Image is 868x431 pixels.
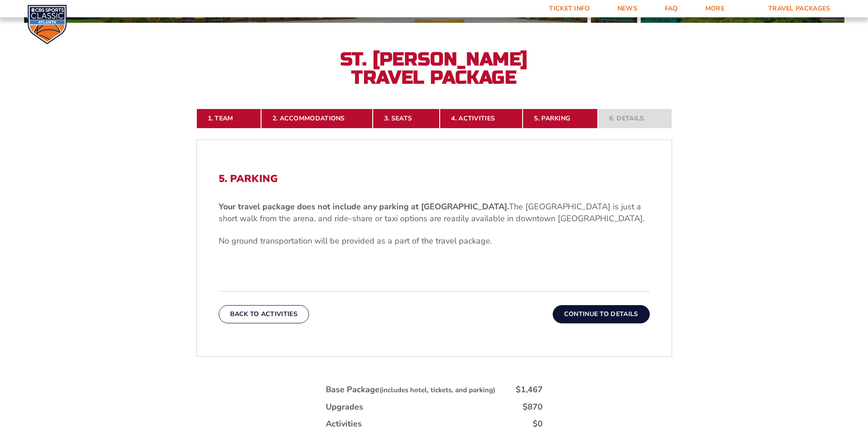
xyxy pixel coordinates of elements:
[326,418,362,430] div: Activities
[334,50,534,87] h2: St. [PERSON_NAME] Travel Package
[326,384,495,395] div: Base Package
[219,201,650,224] p: The [GEOGRAPHIC_DATA] is just a short walk from the arena, and ride-share or taxi options are rea...
[326,401,363,413] div: Upgrades
[27,5,67,44] img: CBS Sports Classic
[219,305,309,323] button: Back To Activities
[533,418,543,430] div: $0
[380,385,495,395] small: (includes hotel, tickets, and parking)
[196,109,261,129] a: 1. Team
[219,235,650,247] p: No ground transportation will be provided as a part of the travel package.
[373,109,440,129] a: 3. Seats
[440,109,523,129] a: 4. Activities
[219,173,650,185] h2: 5. Parking
[261,109,373,129] a: 2. Accommodations
[553,305,650,323] button: Continue To Details
[516,384,543,395] div: $1,467
[219,201,509,212] b: Your travel package does not include any parking at [GEOGRAPHIC_DATA].
[523,401,543,413] div: $870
